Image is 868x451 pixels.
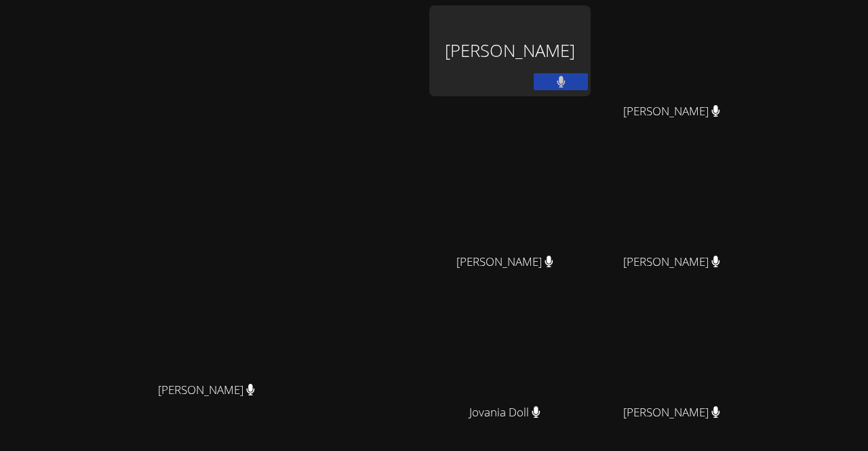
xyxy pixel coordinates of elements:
[158,380,255,400] span: [PERSON_NAME]
[469,403,540,423] span: Jovania Doll
[456,252,553,272] span: [PERSON_NAME]
[429,5,591,96] div: [PERSON_NAME]
[623,252,720,272] span: [PERSON_NAME]
[623,403,720,423] span: [PERSON_NAME]
[623,102,720,121] span: [PERSON_NAME]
